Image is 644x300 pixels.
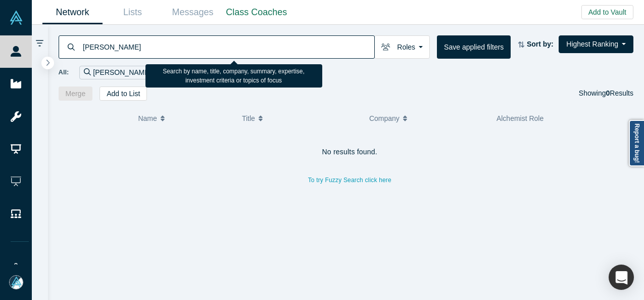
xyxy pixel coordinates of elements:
[223,1,290,24] a: Class Coaches
[82,35,374,59] input: Search by name, title, company, summary, expertise, investment criteria or topics of focus
[242,108,359,129] button: Title
[242,108,255,129] span: Title
[9,275,23,289] img: Mia Scott's Account
[100,87,147,101] button: Add to List
[151,67,159,78] button: Remove Filter
[103,1,163,24] a: Lists
[79,66,163,79] div: [PERSON_NAME]
[42,1,103,24] a: Network
[59,67,69,77] span: All:
[138,108,157,129] span: Name
[527,40,554,48] strong: Sort by:
[579,87,633,101] div: Showing
[369,108,486,129] button: Company
[59,148,641,156] h4: No results found.
[497,114,543,122] span: Alchemist Role
[606,89,633,97] span: Results
[374,35,430,59] button: Roles
[606,89,610,97] strong: 0
[301,174,399,187] button: To try Fuzzy Search click here
[629,120,644,166] a: Report a bug!
[369,108,400,129] span: Company
[59,87,93,101] button: Merge
[9,11,23,25] img: Alchemist Vault Logo
[559,35,633,53] button: Highest Ranking
[437,35,511,59] button: Save applied filters
[138,108,231,129] button: Name
[163,1,223,24] a: Messages
[581,5,633,19] button: Add to Vault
